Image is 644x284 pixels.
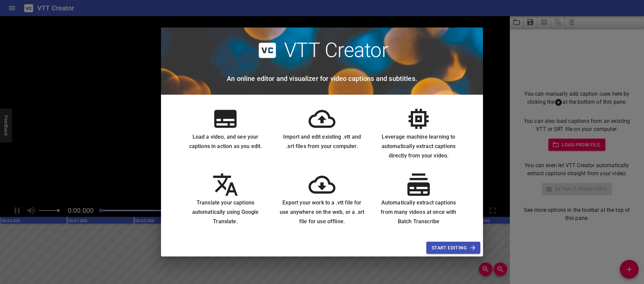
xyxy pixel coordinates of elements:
[376,198,462,226] h6: Automatically extract captions from many videos at once with Batch Transcribe
[182,132,268,151] h6: Load a video, and see your captions in action as you edit.
[432,244,475,252] span: Start Editing
[426,242,480,254] button: Start Editing
[376,132,462,160] h6: Leverage machine learning to automatically extract captions directly from your video.
[182,198,268,226] h6: Translate your captions automatically using Google Translate.
[284,38,388,62] h2: VTT Creator
[227,73,417,84] h6: An online editor and visualizer for video captions and subtitles.
[279,132,365,151] h6: Import and edit existing .vtt and .srt files from your computer.
[279,198,365,226] h6: Export your work to a .vtt file for use anywhere on the web, or a .srt file for use offline.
